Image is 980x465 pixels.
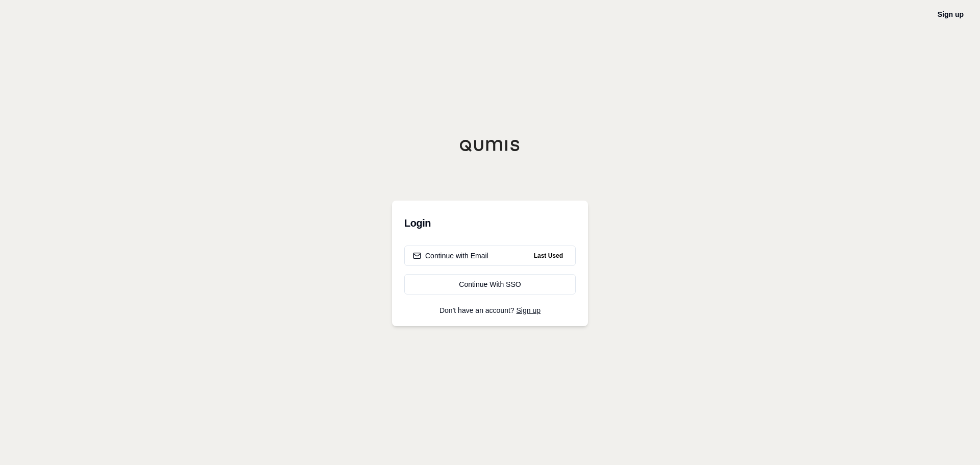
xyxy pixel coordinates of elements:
[459,139,521,152] img: Qumis
[404,213,576,233] h3: Login
[938,10,964,18] a: Sign up
[404,307,576,314] p: Don't have an account?
[413,279,567,289] div: Continue With SSO
[413,251,488,261] div: Continue with Email
[404,246,576,266] button: Continue with EmailLast Used
[404,274,576,295] a: Continue With SSO
[517,306,541,314] a: Sign up
[530,250,567,262] span: Last Used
